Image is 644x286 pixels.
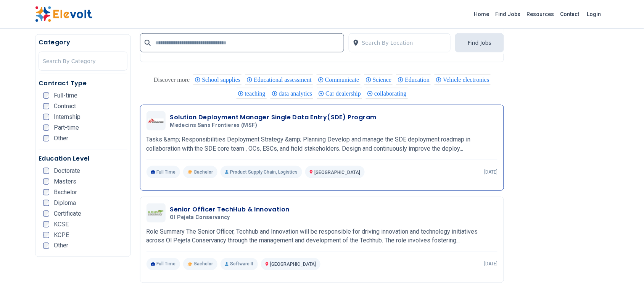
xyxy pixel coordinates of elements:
[43,221,49,227] input: KCSE
[148,119,164,123] img: Medecins Sans Frontieres (MSF)
[606,249,644,286] iframe: Chat Widget
[193,74,241,85] div: School supplies
[170,205,290,214] h3: Senior Officer TechHub & Innovation
[314,170,360,175] span: [GEOGRAPHIC_DATA]
[43,93,49,99] input: Full-time
[54,93,77,99] span: Full-time
[194,261,213,267] span: Bachelor
[54,125,79,131] span: Part-time
[54,103,76,109] span: Contract
[54,135,68,141] span: Other
[147,111,498,178] a: Medecins Sans Frontieres (MSF)Solution Deployment Manager Single Data Entry(SDE) ProgramMedecins ...
[43,168,49,174] input: Doctorate
[366,88,407,99] div: collaborating
[170,113,377,122] h3: Solution Deployment Manager Single Data Entry(SDE) Program
[147,135,498,153] p: Tasks &amp; Responsibilities Deployment Strategy &amp; Planning Develop and manage the SDE deploy...
[317,74,361,85] div: Communicate
[221,166,302,178] p: Product Supply Chain, Logistics
[455,33,504,52] button: Find Jobs
[54,168,80,174] span: Doctorate
[54,232,69,238] span: KCPE
[245,74,313,85] div: Educational assessment
[396,74,431,85] div: Education
[471,8,493,20] a: Home
[237,88,267,99] div: teaching
[170,122,258,129] span: Medecins Sans Frontieres (MSF)
[43,232,49,238] input: KCPE
[147,227,498,245] p: Role Summary The Senior Officer, Techhub and Innovation will be responsible for driving innovatio...
[364,74,393,85] div: Science
[43,243,49,249] input: Other
[170,214,230,221] span: Ol Pejeta Conservancy
[443,76,491,83] span: Vehicle electronics
[54,114,80,120] span: Internship
[221,258,258,270] p: Software It
[147,203,498,270] a: Ol Pejeta ConservancySenior Officer TechHub & InnovationOl Pejeta ConservancyRole Summary The Sen...
[54,211,81,217] span: Certificate
[54,221,69,227] span: KCSE
[202,76,243,83] span: School supplies
[39,79,127,88] h5: Contract Type
[43,125,49,131] input: Part-time
[373,76,394,83] span: Science
[54,179,76,185] span: Masters
[405,76,432,83] span: Education
[147,258,180,270] p: Full Time
[43,103,49,109] input: Contract
[254,76,314,83] span: Educational assessment
[374,90,409,97] span: collaborating
[493,8,524,20] a: Find Jobs
[524,8,557,20] a: Resources
[43,200,49,206] input: Diploma
[54,200,76,206] span: Diploma
[54,243,68,249] span: Other
[484,261,497,267] p: [DATE]
[154,75,190,85] div: These are topics related to the article that might interest you
[43,179,49,185] input: Masters
[325,76,362,83] span: Communicate
[194,169,213,175] span: Bachelor
[435,74,490,85] div: Vehicle electronics
[35,6,92,22] img: Elevolt
[43,114,49,120] input: Internship
[270,262,316,267] span: [GEOGRAPHIC_DATA]
[557,8,583,20] a: Contact
[317,88,362,99] div: Car dealership
[39,154,127,163] h5: Education Level
[54,189,77,195] span: Bachelor
[39,38,127,47] h5: Category
[583,6,606,22] a: Login
[43,211,49,217] input: Certificate
[43,189,49,195] input: Bachelor
[148,210,164,216] img: Ol Pejeta Conservancy
[245,90,268,97] span: teaching
[270,88,314,99] div: data analytics
[484,169,497,175] p: [DATE]
[325,90,363,97] span: Car dealership
[43,135,49,141] input: Other
[279,90,315,97] span: data analytics
[513,6,609,235] iframe: Advertisement
[147,166,180,178] p: Full Time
